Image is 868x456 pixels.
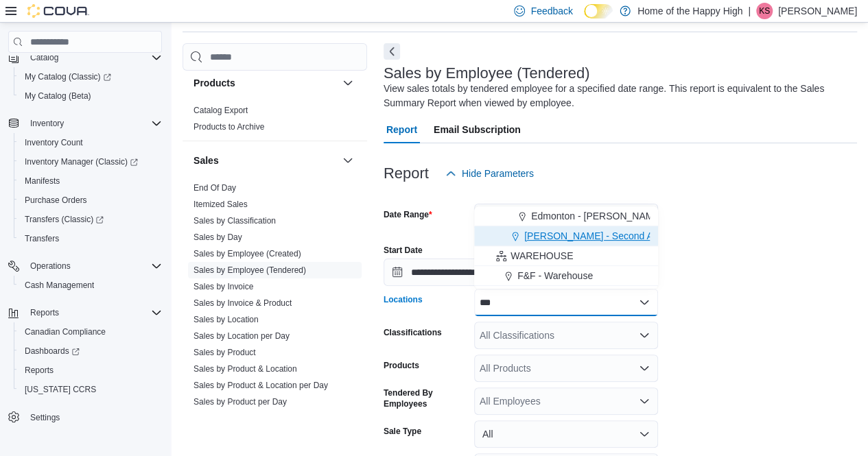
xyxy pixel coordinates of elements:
a: Sales by Product [193,348,256,357]
span: WAREHOUSE [511,249,573,263]
a: My Catalog (Classic) [14,67,167,86]
a: Reports [19,362,59,379]
span: Sales by Product per Day [193,396,287,407]
a: Sales by Product per Day [193,397,287,407]
a: End Of Day [193,183,236,193]
span: Inventory Manager (Classic) [19,154,162,170]
span: Transfers [19,230,162,247]
button: Reports [3,303,167,322]
span: Inventory Count [25,137,83,148]
span: Transfers [25,233,59,244]
a: Inventory Manager (Classic) [19,154,143,170]
label: Sale Type [384,426,421,437]
span: Washington CCRS [19,381,162,398]
a: Sales by Employee (Created) [193,249,301,259]
p: | [748,3,751,19]
div: Choose from the following options [474,206,658,286]
div: Sales [183,180,367,416]
span: Cash Management [25,280,94,291]
a: Settings [25,409,65,426]
a: Transfers (Classic) [14,210,167,229]
span: Canadian Compliance [19,324,162,340]
a: Inventory Count [19,134,89,151]
a: Sales by Location [193,315,259,324]
button: Transfers [14,229,167,248]
label: Tendered By Employees [384,387,469,409]
button: Reports [14,361,167,380]
button: Settings [3,407,167,427]
span: Edmonton - [PERSON_NAME] Way - Fire & Flower [531,209,749,223]
button: Custom Date [474,204,658,231]
button: Next [384,43,400,60]
a: Inventory Manager (Classic) [14,152,167,171]
a: Products to Archive [193,122,264,132]
button: Sales [193,154,337,167]
span: Reports [25,304,162,321]
a: [US_STATE] CCRS [19,381,102,398]
label: Date Range [384,209,432,220]
span: Sales by Location per Day [193,331,290,341]
span: Inventory [25,115,162,132]
a: Sales by Product & Location per Day [193,381,328,390]
span: Manifests [25,176,60,187]
span: Sales by Invoice [193,281,253,292]
span: F&F - Warehouse [517,269,593,283]
span: Settings [25,409,162,426]
span: Dark Mode [584,19,585,19]
button: Purchase Orders [14,191,167,210]
label: Products [384,360,419,371]
a: Sales by Invoice [193,282,253,291]
a: Transfers (Classic) [19,211,109,228]
button: [US_STATE] CCRS [14,380,167,399]
span: My Catalog (Classic) [25,71,111,82]
span: KS [759,3,770,19]
button: Close list of options [639,297,650,308]
button: Products [193,76,337,90]
div: Products [183,102,367,141]
span: My Catalog (Beta) [19,88,162,104]
button: Inventory Count [14,133,167,152]
span: Reports [19,362,162,379]
h3: Products [193,76,235,90]
a: My Catalog (Beta) [19,88,97,104]
span: Purchase Orders [25,195,87,206]
span: Feedback [530,4,572,18]
span: Cash Management [19,277,162,293]
h3: Sales [193,154,219,167]
p: Home of the Happy High [637,3,742,19]
input: Dark Mode [584,4,613,19]
button: Products [340,75,356,91]
a: Dashboards [19,343,85,359]
h3: Sales by Employee (Tendered) [384,65,590,82]
span: Products to Archive [193,121,264,132]
a: Purchase Orders [19,192,93,208]
span: Inventory Manager (Classic) [25,156,138,167]
span: Sales by Employee (Tendered) [193,265,306,276]
button: Catalog [25,49,64,66]
button: Sales [340,152,356,169]
a: Sales by Product & Location [193,364,297,374]
label: Classifications [384,327,442,338]
span: Sales by Employee (Created) [193,248,301,259]
button: Inventory [25,115,69,132]
span: [PERSON_NAME] - Second Ave - Prairie Records [524,229,738,243]
span: Hide Parameters [462,167,534,180]
div: Kelsey Short [756,3,773,19]
span: Report [386,116,417,143]
span: Canadian Compliance [25,326,106,337]
img: Cova [27,4,89,18]
button: Open list of options [639,363,650,374]
button: Canadian Compliance [14,322,167,341]
button: Open list of options [639,396,650,407]
span: My Catalog (Beta) [25,91,91,101]
span: Operations [25,258,162,274]
button: All [474,420,658,448]
span: Email Subscription [434,116,521,143]
label: Locations [384,294,423,305]
span: [US_STATE] CCRS [25,384,96,395]
a: Itemized Sales [193,200,248,209]
span: My Catalog (Classic) [19,69,162,85]
button: Reports [25,304,64,321]
span: Catalog [30,52,58,63]
button: Cash Management [14,276,167,295]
